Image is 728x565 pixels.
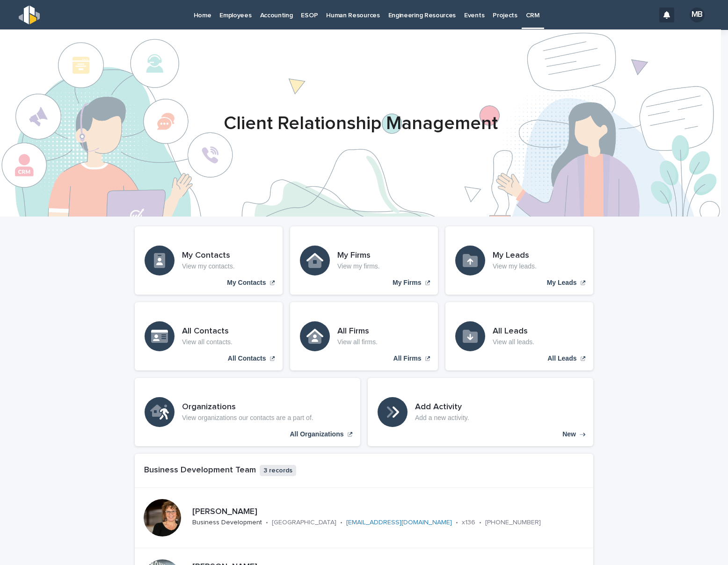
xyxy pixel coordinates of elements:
a: x136 [462,519,475,526]
p: • [456,519,458,527]
p: [PERSON_NAME] [192,507,582,517]
h3: My Firms [337,251,380,261]
h1: Client Relationship Management [131,112,590,135]
a: My Leads [445,226,593,295]
a: All Contacts [135,302,283,370]
p: All Organizations [290,430,343,438]
a: All Leads [445,302,593,370]
h3: All Contacts [182,326,233,337]
p: View all firms. [337,338,378,346]
p: View organizations our contacts are a part of. [182,414,313,422]
img: s5b5MGTdWwFoU4EDV7nw [19,6,40,24]
p: View my leads. [493,262,537,270]
p: View all contacts. [182,338,233,346]
div: MB [690,7,705,22]
h3: My Contacts [182,251,235,261]
p: My Contacts [227,279,266,287]
a: All Organizations [135,378,360,446]
p: My Firms [393,279,421,287]
h3: All Leads [493,326,534,337]
a: Business Development Team [144,466,256,474]
p: All Leads [547,355,576,362]
p: • [340,519,342,527]
p: New [562,430,576,438]
h3: All Firms [337,326,378,337]
p: View all leads. [493,338,534,346]
h3: My Leads [493,251,537,261]
p: All Firms [393,355,422,362]
h3: Organizations [182,402,313,413]
p: Add a new activity. [415,414,469,422]
p: • [479,519,481,527]
p: View my contacts. [182,262,235,270]
a: New [368,378,593,446]
a: [EMAIL_ADDRESS][DOMAIN_NAME] [346,519,452,526]
a: [PERSON_NAME]Business Development•[GEOGRAPHIC_DATA]•[EMAIL_ADDRESS][DOMAIN_NAME]•x136•[PHONE_NUMBER] [135,488,593,548]
p: 3 records [260,465,296,477]
p: My Leads [547,279,577,287]
a: My Firms [290,226,438,295]
p: • [266,519,268,527]
a: [PHONE_NUMBER] [485,519,541,526]
p: Business Development [192,519,262,527]
p: All Contacts [228,355,266,362]
a: My Contacts [135,226,283,295]
p: View my firms. [337,262,380,270]
p: [GEOGRAPHIC_DATA] [272,519,336,527]
h3: Add Activity [415,402,469,413]
a: All Firms [290,302,438,370]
